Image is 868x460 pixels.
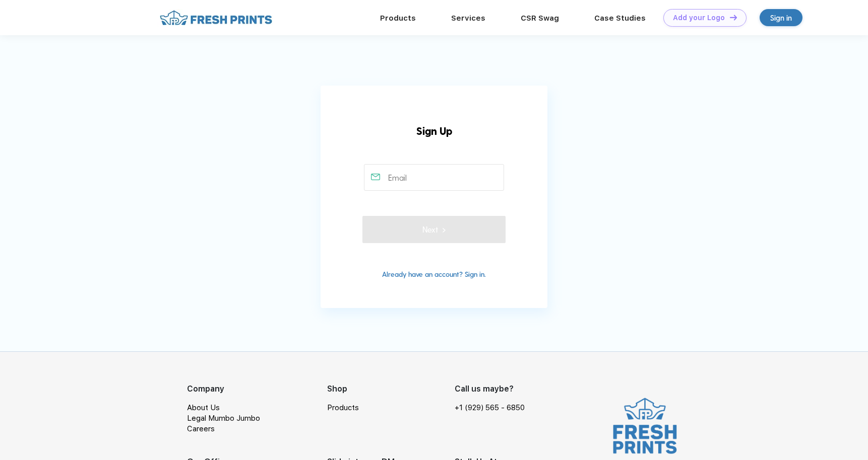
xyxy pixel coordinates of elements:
a: +1 (929) 565 - 6850 [455,403,525,413]
a: Legal Mumbo Jumbo [187,414,260,423]
a: Careers [187,424,215,433]
div: Shop [327,383,455,395]
label: Sign Up [416,113,452,139]
button: Next [362,216,506,243]
a: Already have an account? Sign in. [382,270,486,278]
div: Sign in [770,12,792,24]
a: About Us [187,403,220,412]
img: email_active.svg [371,174,380,181]
a: Sign in [760,9,802,26]
img: logo [609,396,681,456]
div: Add your Logo [673,14,725,22]
img: next_white_arrow.svg [438,223,445,236]
div: Call us maybe? [455,383,531,395]
img: DT [730,15,737,20]
a: Products [380,14,416,23]
img: fo%20logo%202.webp [157,9,275,27]
div: Company [187,383,327,395]
input: Email [364,164,505,191]
span: Next [422,223,445,236]
a: Products [327,403,359,412]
